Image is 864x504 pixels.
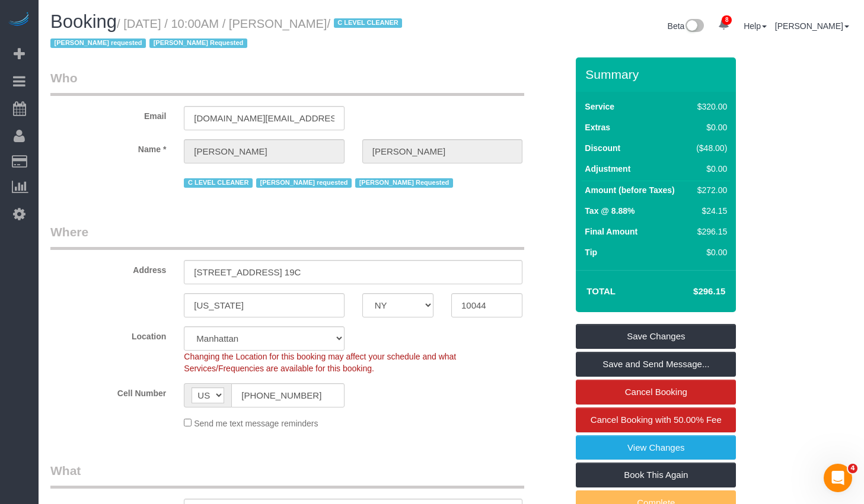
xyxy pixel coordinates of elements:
span: 8 [722,15,732,25]
img: New interface [684,19,704,34]
a: Save and Send Message... [576,352,736,377]
a: Cancel Booking with 50.00% Fee [576,407,736,432]
img: Automaid Logo [7,12,31,28]
label: Amount (before Taxes) [585,184,674,196]
label: Discount [585,142,620,154]
label: Cell Number [42,383,175,399]
span: [PERSON_NAME] Requested [355,178,453,188]
a: Save Changes [576,324,736,349]
h4: $296.15 [658,287,725,297]
h3: Summary [585,68,730,81]
div: $272.00 [692,184,728,196]
legend: Where [50,223,524,250]
span: [PERSON_NAME] Requested [149,38,247,48]
span: Send me text message reminders [194,419,318,428]
input: First Name [184,139,344,163]
label: Email [42,106,175,122]
input: Email [184,106,344,130]
label: Address [42,260,175,276]
input: Zip Code [451,293,522,317]
label: Location [42,326,175,342]
a: Book This Again [576,463,736,487]
legend: Who [50,69,524,96]
span: [PERSON_NAME] requested [50,38,146,48]
div: $296.15 [692,226,728,237]
a: [PERSON_NAME] [775,21,849,31]
span: C LEVEL CLEANER [184,178,253,188]
label: Service [585,101,614,113]
legend: What [50,462,524,489]
div: $320.00 [692,101,728,113]
span: 4 [848,464,857,473]
span: C LEVEL CLEANER [334,18,403,28]
div: $0.00 [692,163,728,175]
input: Last Name [362,139,522,163]
a: Beta [668,21,704,31]
div: $24.15 [692,205,728,217]
a: View Changes [576,435,736,460]
span: Cancel Booking with 50.00% Fee [591,415,722,425]
a: Cancel Booking [576,380,736,405]
span: Changing the Location for this booking may affect your schedule and what Services/Frequencies are... [184,352,456,373]
label: Name * [42,139,175,155]
iframe: Intercom live chat [824,464,852,492]
input: Cell Number [231,383,344,407]
small: / [DATE] / 10:00AM / [PERSON_NAME] [50,17,406,50]
div: $0.00 [692,121,728,133]
div: $0.00 [692,246,728,258]
label: Adjustment [585,163,630,175]
label: Final Amount [585,226,637,237]
strong: Total [586,286,616,296]
a: 8 [712,12,735,38]
a: Help [744,21,767,31]
input: City [184,293,344,317]
div: ($48.00) [692,142,728,154]
span: Booking [50,11,117,32]
label: Tip [585,246,597,258]
label: Tax @ 8.88% [585,205,635,217]
label: Extras [585,121,610,133]
span: [PERSON_NAME] requested [256,178,352,188]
